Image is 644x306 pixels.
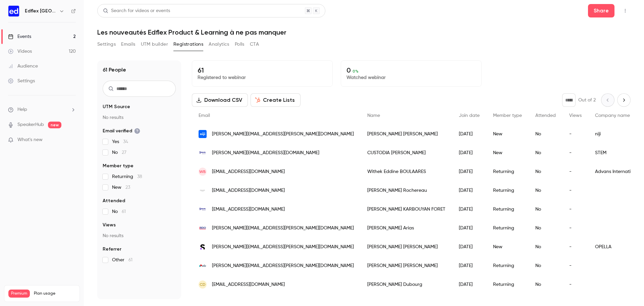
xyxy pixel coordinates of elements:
[103,103,176,263] section: facet-groups
[212,225,354,232] span: [PERSON_NAME][EMAIL_ADDRESS][PERSON_NAME][DOMAIN_NAME]
[8,33,31,40] div: Events
[486,275,529,294] div: Returning
[529,181,562,200] div: No
[8,78,35,84] div: Settings
[361,256,452,275] div: [PERSON_NAME] [PERSON_NAME]
[97,28,631,36] h1: Les nouveautés Edflex Product & Learning à ne pas manquer
[562,219,588,237] div: -
[199,130,207,138] img: niji.fr
[103,7,170,14] div: Search for videos or events
[112,184,130,191] span: New
[452,125,486,143] div: [DATE]
[122,150,126,155] span: 27
[529,256,562,275] div: No
[361,143,452,162] div: CUSTODIA [PERSON_NAME]
[198,66,327,74] p: 61
[141,39,168,50] button: UTM builder
[235,39,245,50] button: Polls
[346,66,476,74] p: 0
[112,149,126,156] span: No
[212,149,319,157] span: [PERSON_NAME][EMAIL_ADDRESS][DOMAIN_NAME]
[452,275,486,294] div: [DATE]
[209,39,229,50] button: Analytics
[562,200,588,219] div: -
[535,113,556,118] span: Attended
[562,181,588,200] div: -
[128,258,132,262] span: 61
[103,163,133,169] span: Member type
[486,143,529,162] div: New
[562,275,588,294] div: -
[486,181,529,200] div: Returning
[529,125,562,143] div: No
[103,114,176,121] p: No results
[8,290,30,298] span: Premium
[562,162,588,181] div: -
[103,198,125,204] span: Attended
[8,6,19,16] img: Edflex France
[251,93,301,107] button: Create Lists
[199,205,207,213] img: stemgroupe.fr
[361,237,452,256] div: [PERSON_NAME] [PERSON_NAME]
[25,8,56,14] h6: Edflex [GEOGRAPHIC_DATA]
[562,237,588,256] div: -
[173,39,203,50] button: Registrations
[562,256,588,275] div: -
[212,281,285,288] span: [EMAIL_ADDRESS][DOMAIN_NAME]
[68,137,76,143] iframe: Noticeable Trigger
[595,113,630,118] span: Company name
[452,143,486,162] div: [DATE]
[103,246,121,253] span: Referrer
[459,113,480,118] span: Join date
[103,66,126,74] h1: 61 People
[103,232,176,239] p: No results
[529,219,562,237] div: No
[212,187,285,194] span: [EMAIL_ADDRESS][DOMAIN_NAME]
[569,113,582,118] span: Views
[137,174,142,179] span: 38
[486,237,529,256] div: New
[562,143,588,162] div: -
[578,97,596,103] p: Out of 2
[617,93,631,107] button: Next page
[361,200,452,219] div: [PERSON_NAME] KARBOUYAN FORET
[486,256,529,275] div: Returning
[346,74,476,81] p: Watched webinar
[493,113,522,118] span: Member type
[361,275,452,294] div: [PERSON_NAME] Dubourg
[8,48,32,55] div: Videos
[529,143,562,162] div: No
[121,39,135,50] button: Emails
[486,125,529,143] div: New
[112,173,142,180] span: Returning
[97,39,116,50] button: Settings
[8,63,38,70] div: Audience
[212,262,354,269] span: [PERSON_NAME][EMAIL_ADDRESS][PERSON_NAME][DOMAIN_NAME]
[212,244,354,251] span: [PERSON_NAME][EMAIL_ADDRESS][PERSON_NAME][DOMAIN_NAME]
[17,121,44,128] a: SpeakerHub
[199,113,210,118] span: Email
[198,74,327,81] p: Registered to webinar
[452,219,486,237] div: [DATE]
[361,125,452,143] div: [PERSON_NAME] [PERSON_NAME]
[361,181,452,200] div: [PERSON_NAME] Rochereau
[122,209,126,214] span: 61
[199,224,207,232] img: bdo.fr
[486,200,529,219] div: Returning
[562,125,588,143] div: -
[212,131,354,138] span: [PERSON_NAME][EMAIL_ADDRESS][PERSON_NAME][DOMAIN_NAME]
[452,200,486,219] div: [DATE]
[353,69,359,74] span: 0 %
[103,222,116,228] span: Views
[529,275,562,294] div: No
[17,106,27,113] span: Help
[112,208,126,215] span: No
[103,103,130,110] span: UTM Source
[452,181,486,200] div: [DATE]
[212,206,285,213] span: [EMAIL_ADDRESS][DOMAIN_NAME]
[452,256,486,275] div: [DATE]
[452,162,486,181] div: [DATE]
[199,149,207,157] img: stemgroupe.fr
[199,186,207,194] img: egcc.fr
[8,106,76,113] li: help-dropdown-opener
